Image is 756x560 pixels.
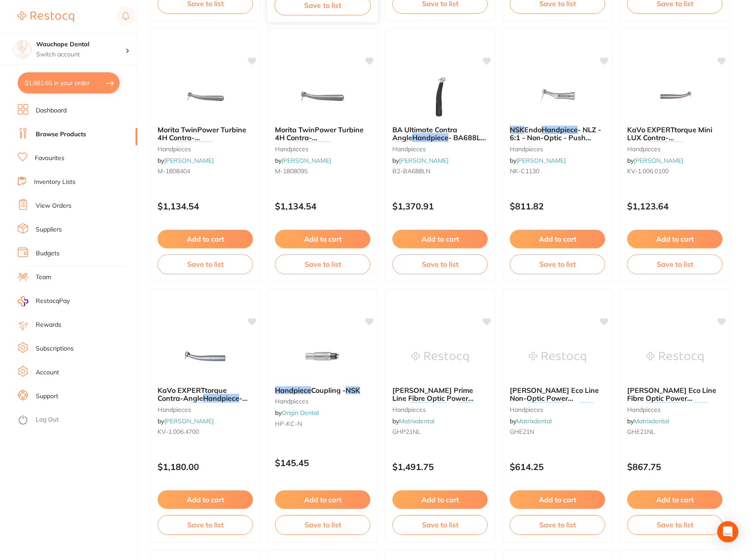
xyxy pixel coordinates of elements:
[510,406,605,413] small: handpieces
[627,490,722,509] button: Add to cart
[36,415,59,424] a: Log Out
[158,490,253,509] button: Add to cart
[510,386,605,403] b: MK-DENT Eco Line Non-Optic Power Head Handpiece (suit NSK FlexiQuik)
[36,50,125,59] p: Switch account
[392,462,488,472] p: $1,491.75
[294,75,351,119] img: Morita TwinPower Turbine 4H Contra-Angle Handpiece - 4HEX-O - NSK Fitting - Internal Spray - Optic
[177,335,234,379] img: KaVo EXPERTtorque Contra-Angle Handpiece - E680LN - NSK Fitting - Optic - Internal Spray
[36,392,58,401] a: Support
[627,462,722,472] p: $867.75
[627,146,722,153] small: handpieces
[177,142,214,150] em: Handpiece
[392,230,488,248] button: Add to cart
[158,417,214,425] span: by
[646,335,703,379] img: MK-DENT Eco Line Fibre Optic Power Head Handpiece suit NSK
[627,230,722,248] button: Add to cart
[510,428,534,436] span: GHE21N
[392,133,486,150] span: - BA688LN -
[275,201,370,211] p: $1,134.54
[634,157,683,164] a: [PERSON_NAME]
[158,462,253,472] p: $1,180.00
[627,428,655,436] span: GHE21NL
[158,386,227,403] span: KaVo EXPERTtorque Contra-Angle
[35,154,64,163] a: Favourites
[529,75,586,119] img: NSK Endo Handpiece - NLZ - 6:1 - Non-Optic - Push Chuck
[275,126,370,142] b: Morita TwinPower Turbine 4H Contra-Angle Handpiece - 4HEX-O - NSK Fitting - Internal Spray - Optic
[18,413,135,427] button: Log Out
[627,157,683,164] span: by
[392,386,474,411] span: [PERSON_NAME] Prime Line Fibre Optic Power Head
[275,157,331,164] span: by
[392,201,488,211] p: $1,370.91
[645,402,681,411] em: Handpiece
[516,157,566,164] a: [PERSON_NAME]
[392,254,488,274] button: Save to list
[634,417,669,425] a: Matrixdental
[510,126,605,142] b: NSK Endo Handpiece - NLZ - 6:1 - Non-Optic - Push Chuck
[177,75,234,119] img: Morita TwinPower Turbine 4H Contra-Angle Handpiece - 4HUEX-O - NSK Fitting - Internal Spray - Optic
[399,157,448,164] a: [PERSON_NAME]
[18,7,74,27] a: Restocq Logo
[392,515,488,534] button: Save to list
[36,344,74,353] a: Subscriptions
[275,254,370,274] button: Save to list
[392,406,488,413] small: handpieces
[683,142,720,150] span: - E677LN -
[36,106,67,115] a: Dashboard
[412,133,448,142] em: Handpiece
[275,490,370,509] button: Add to cart
[647,142,683,150] em: Handpiece
[510,146,605,153] small: handpieces
[510,254,605,274] button: Save to list
[164,157,214,164] a: [PERSON_NAME]
[275,167,308,175] span: M-1808095
[275,515,370,534] button: Save to list
[189,402,204,411] em: NSK
[158,515,253,534] button: Save to list
[510,201,605,211] p: $811.82
[399,417,434,425] a: Matrixdental
[392,142,480,158] span: Fitting Turbine - Mini Head Size - Optic
[627,515,722,534] button: Save to list
[392,428,421,436] span: GHP21NL
[275,146,370,153] small: handpieces
[528,402,564,411] em: Handpiece
[392,167,430,175] span: B2-BA688LN
[275,458,370,468] p: $145.45
[516,417,552,425] a: Matrixdental
[203,394,239,403] em: Handpiece
[18,11,74,22] img: Restocq Logo
[275,386,311,395] em: Handpiece
[36,249,60,258] a: Budgets
[627,406,722,413] small: handpieces
[158,254,253,274] button: Save to list
[346,386,360,395] em: NSK
[18,72,120,93] button: $1,981.65 in your order
[36,297,70,306] span: RestocqPay
[395,142,410,150] em: NSK
[331,142,369,150] span: - 4HEX-O -
[36,40,125,49] h4: Wauchope Dental
[18,296,70,306] a: RestocqPay
[646,75,703,119] img: KaVo EXPERTtorque Mini LUX Contra-Angle Handpiece - E677LN - NSK Fitting - Mini Head - Optic - In...
[459,402,474,411] em: NSK
[579,402,594,411] em: NSK
[694,402,708,411] em: NSK
[717,521,738,542] div: Open Intercom Messenger
[627,167,669,175] span: KV-1.006.0100
[36,368,59,377] a: Account
[158,230,253,248] button: Add to cart
[392,417,434,425] span: by
[411,75,469,119] img: BA Ultimate Contra Angle Handpiece - BA688LN - NSK Fitting Turbine - Mini Head Size - Optic
[275,125,364,150] span: Morita TwinPower Turbine 4H Contra-Angle
[542,125,578,134] em: Handpiece
[36,130,86,139] a: Browse Products
[158,201,253,211] p: $1,134.54
[627,386,716,411] span: [PERSON_NAME] Eco Line Fibre Optic Power Head
[392,157,448,164] span: by
[627,386,722,403] b: MK-DENT Eco Line Fibre Optic Power Head Handpiece suit NSK
[392,490,488,509] button: Add to cart
[392,125,457,142] span: BA Ultimate Contra Angle
[681,402,694,411] span: suit
[34,178,75,187] a: Inventory Lists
